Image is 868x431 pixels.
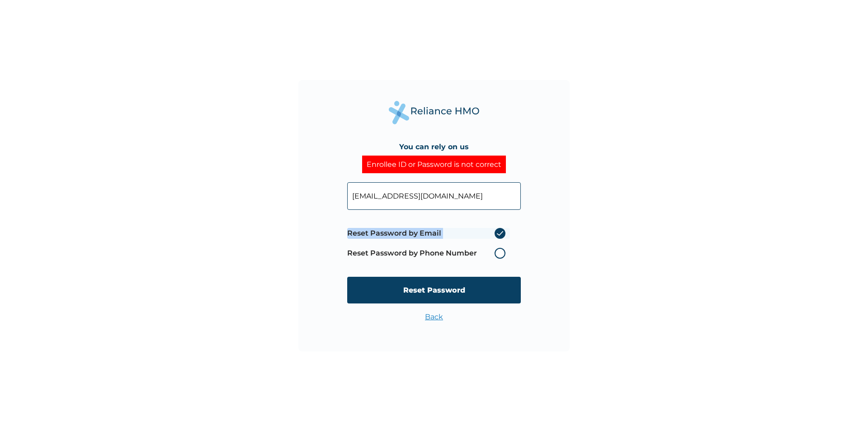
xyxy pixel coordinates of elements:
[389,101,479,124] img: Reliance Health's Logo
[347,223,510,263] span: Password reset method
[347,182,521,210] input: Your Enrollee ID or Email Address
[347,277,521,303] input: Reset Password
[347,228,510,239] label: Reset Password by Email
[362,156,506,173] div: Enrollee ID or Password is not correct
[399,142,469,151] h4: You can rely on us
[347,248,510,259] label: Reset Password by Phone Number
[425,313,443,321] a: Back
